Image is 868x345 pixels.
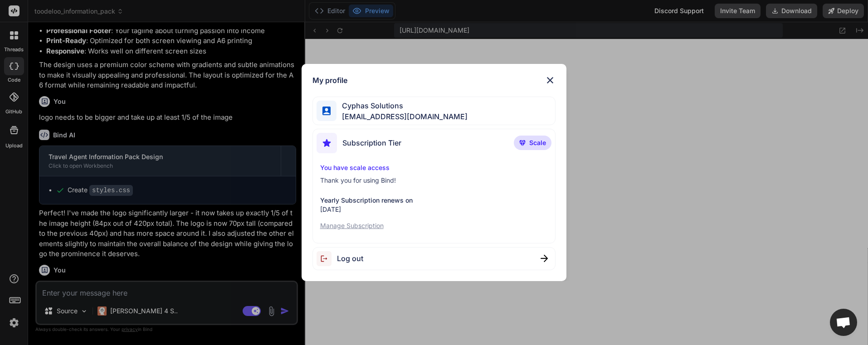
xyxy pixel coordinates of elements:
[336,100,468,111] span: Cyphas Solutions
[317,251,337,266] img: logout
[317,133,337,153] img: subscription
[336,111,468,122] span: [EMAIL_ADDRESS][DOMAIN_NAME]
[545,75,556,86] img: close
[320,221,548,230] p: Manage Subscription
[342,137,401,148] span: Subscription Tier
[519,140,526,146] img: premium
[337,253,363,264] span: Log out
[320,196,548,205] p: Yearly Subscription renews on
[312,75,347,86] h1: My profile
[830,309,857,336] div: Open chat
[322,107,331,115] img: profile
[320,176,548,185] p: Thank you for using Bind!
[541,255,548,262] img: close
[529,138,546,147] span: Scale
[320,163,548,172] p: You have scale access
[320,205,548,214] p: [DATE]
